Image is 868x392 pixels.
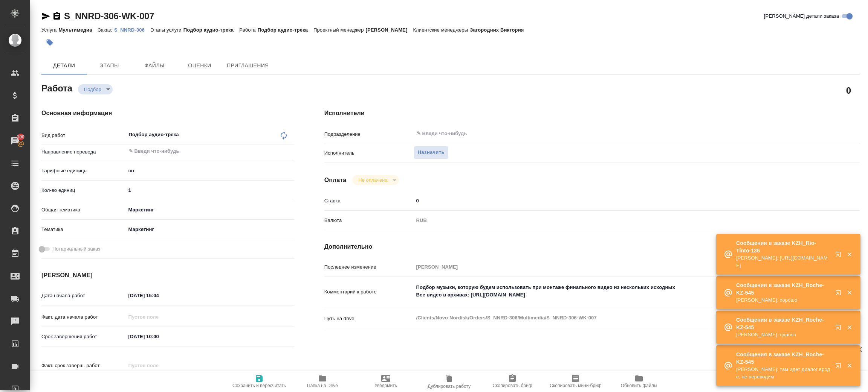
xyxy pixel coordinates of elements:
[736,239,830,254] p: Сообщения в заказе KZH_Rio-Tinto-136
[126,331,192,342] input: ✎ Введи что-нибудь
[607,371,671,392] button: Обновить файлы
[126,223,294,236] div: Маркетинг
[41,34,58,51] button: Добавить тэг
[414,311,815,324] textarea: /Clients/Novo Nordisk/Orders/S_NNRD-306/Multimedia/S_NNRD-306-WK-007
[356,177,390,183] button: Не оплачена
[41,187,126,194] p: Кол-во единиц
[41,27,58,33] p: Услуга
[736,296,830,304] p: [PERSON_NAME]: хорошо
[374,383,397,388] span: Уведомить
[78,84,113,94] div: Подбор
[354,371,417,392] button: Уведомить
[41,109,294,118] h4: Основная информация
[831,285,849,303] button: Открыть в новой вкладке
[414,214,815,227] div: RUB
[842,324,857,331] button: Закрыть
[324,109,860,118] h4: Исполнители
[736,316,830,331] p: Сообщения в заказе KZH_Roche-KZ-545
[126,360,192,371] input: Пустое поле
[324,197,414,205] p: Ставка
[46,61,82,70] span: Детали
[91,61,127,70] span: Этапы
[414,281,815,301] textarea: Подбор музыки, которую будем использовать при монтаже финального видео из нескольких исходных Все...
[470,27,529,33] p: Загородних Виктория
[64,11,154,21] a: S_NNRD-306-WK-007
[126,164,294,177] div: шт
[228,371,291,392] button: Сохранить и пересчитать
[126,185,294,196] input: ✎ Введи что-нибудь
[12,133,29,141] span: 100
[842,362,857,369] button: Закрыть
[114,26,150,33] a: S_NNRD-306
[831,320,849,338] button: Открыть в новой вкладке
[41,226,126,233] p: Тематика
[291,371,354,392] button: Папка на Drive
[41,167,126,175] p: Тарифные единицы
[41,333,126,340] p: Срок завершения работ
[41,132,126,139] p: Вид работ
[736,281,830,296] p: Сообщения в заказе KZH_Roche-KZ-545
[842,251,857,258] button: Закрыть
[324,263,414,271] p: Последнее изменение
[182,61,218,70] span: Оценки
[41,362,126,369] p: Факт. срок заверш. работ
[736,366,830,381] p: [PERSON_NAME]: там идет диалог вроде, не переводим
[831,358,849,376] button: Открыть в новой вкладке
[842,289,857,296] button: Закрыть
[324,131,414,138] p: Подразделение
[114,27,150,33] p: S_NNRD-306
[417,371,481,392] button: Дублировать работу
[52,245,100,253] span: Нотариальный заказ
[736,351,830,366] p: Сообщения в заказе KZH_Roche-KZ-545
[41,313,126,321] p: Факт. дата начала работ
[811,133,813,134] button: Open
[128,147,267,156] input: ✎ Введи что-нибудь
[41,81,72,94] h2: Работа
[239,27,258,33] p: Работа
[324,149,414,157] p: Исполнитель
[98,27,114,33] p: Заказ:
[232,383,286,388] span: Сохранить и пересчитать
[492,383,532,388] span: Скопировать бриф
[41,271,294,280] h4: [PERSON_NAME]
[41,148,126,156] p: Направление перевода
[307,383,338,388] span: Папка на Drive
[52,12,61,21] button: Скопировать ссылку
[736,331,830,339] p: [PERSON_NAME]: однояз
[227,61,269,70] span: Приглашения
[544,371,607,392] button: Скопировать мини-бриф
[324,288,414,296] p: Комментарий к работе
[136,61,173,70] span: Файлы
[126,204,294,216] div: Маркетинг
[41,292,126,299] p: Дата начала работ
[82,86,104,93] button: Подбор
[2,131,28,150] a: 100
[416,129,788,138] input: ✎ Введи что-нибудь
[428,384,471,389] span: Дублировать работу
[258,27,313,33] p: Подбор аудио-трека
[414,146,449,159] button: Назначить
[324,217,414,224] p: Валюта
[414,195,815,206] input: ✎ Введи что-нибудь
[481,371,544,392] button: Скопировать бриф
[58,27,98,33] p: Мультимедиа
[414,261,815,272] input: Пустое поле
[846,84,851,97] h2: 0
[126,290,192,301] input: ✎ Введи что-нибудь
[324,242,860,251] h4: Дополнительно
[550,383,601,388] span: Скопировать мини-бриф
[150,27,183,33] p: Этапы услуги
[366,27,413,33] p: [PERSON_NAME]
[183,27,239,33] p: Подбор аудио-трека
[324,176,347,185] h4: Оплата
[324,315,414,322] p: Путь на drive
[736,254,830,269] p: [PERSON_NAME]: [URL][DOMAIN_NAME]
[41,12,50,21] button: Скопировать ссылку для ЯМессенджера
[413,27,470,33] p: Клиентские менеджеры
[126,311,192,322] input: Пустое поле
[352,175,399,185] div: Подбор
[831,247,849,265] button: Открыть в новой вкладке
[418,148,445,157] span: Назначить
[290,150,292,152] button: Open
[41,206,126,214] p: Общая тематика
